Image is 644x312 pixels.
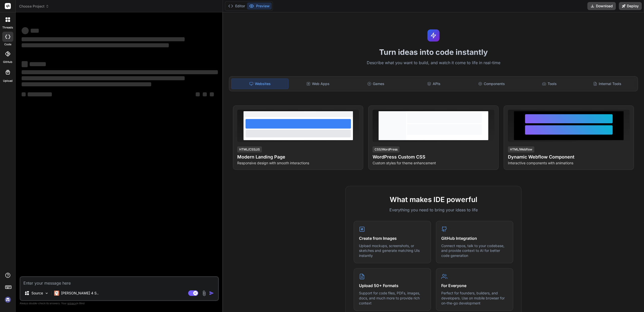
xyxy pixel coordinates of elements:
[619,2,642,10] button: Deploy
[31,29,39,33] span: ‌
[373,161,494,166] p: Custom styles for theme enhancement
[28,92,52,96] span: ‌
[22,82,151,86] span: ‌
[22,76,185,80] span: ‌
[441,283,508,289] h4: For Everyone
[373,146,399,152] div: CSS/WordPress
[373,153,494,161] h4: WordPress Custom CSS
[237,146,262,152] div: HTML/CSS/JS
[247,3,272,10] button: Preview
[359,243,426,258] p: Upload mockups, screenshots, or sketches and generate matching UIs instantly
[441,235,508,241] h4: GitHub Integration
[237,153,359,161] h4: Modern Landing Page
[19,4,49,9] span: Choose Project
[2,25,13,30] label: threads
[30,62,46,66] span: ‌
[22,37,185,41] span: ‌
[441,291,508,305] p: Perfect for founders, builders, and developers. Use on mobile browser for on-the-go development
[4,295,12,304] img: signin
[347,79,404,89] div: Games
[22,61,28,67] span: ‌
[196,92,200,96] span: ‌
[22,43,169,47] span: ‌
[508,153,630,161] h4: Dynamic Webflow Component
[203,92,207,96] span: ‌
[579,79,636,89] div: Internal Tools
[441,243,508,258] p: Connect repos, talk to your codebase, and provide context to AI for better code generation
[359,235,426,241] h4: Create from Images
[226,48,641,57] h1: Turn ideas into code instantly
[4,42,11,47] label: code
[209,291,214,296] img: icon
[201,290,207,296] img: attachment
[22,92,26,96] span: ‌
[231,79,289,89] div: Websites
[359,283,426,289] h4: Upload 50+ Formats
[3,79,13,83] label: Upload
[226,3,247,10] button: Editor
[3,60,12,64] label: GitHub
[226,60,641,66] p: Describe what you want to build, and watch it come to life in real-time
[508,161,630,166] p: Interactive components with animations
[354,207,513,213] p: Everything you need to bring your ideas to life
[67,302,76,305] span: privacy
[521,79,578,89] div: Tools
[508,146,534,152] div: HTML/Webflow
[22,70,218,74] span: ‌
[587,2,616,10] button: Download
[359,291,426,305] p: Support for code files, PDFs, images, docs, and much more to provide rich context
[45,291,49,295] img: Pick Models
[210,92,214,96] span: ‌
[20,301,219,306] p: Always double-check its answers. Your in Bind
[405,79,462,89] div: APIs
[463,79,520,89] div: Components
[354,194,513,205] h2: What makes IDE powerful
[31,291,43,296] p: Source
[290,79,346,89] div: Web Apps
[237,161,359,166] p: Responsive design with smooth interactions
[22,27,29,34] span: ‌
[54,291,59,296] img: Claude 4 Sonnet
[61,291,99,296] p: [PERSON_NAME] 4 S..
